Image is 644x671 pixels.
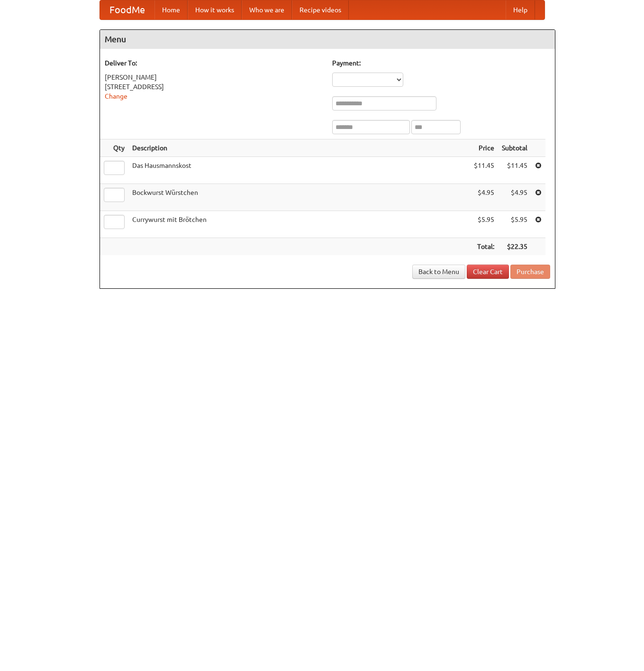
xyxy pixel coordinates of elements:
[498,184,531,211] td: $4.95
[470,139,498,157] th: Price
[332,58,550,68] h5: Payment:
[242,0,292,19] a: Who we are
[128,157,470,184] td: Das Hausmannskost
[498,238,531,256] th: $22.35
[506,0,535,19] a: Help
[412,265,465,279] a: Back to Menu
[292,0,349,19] a: Recipe videos
[154,0,188,19] a: Home
[470,238,498,256] th: Total:
[105,92,127,100] a: Change
[128,184,470,211] td: Bockwurst Würstchen
[498,211,531,238] td: $5.95
[100,139,128,157] th: Qty
[100,30,555,49] h4: Menu
[128,211,470,238] td: Currywurst mit Brötchen
[128,139,470,157] th: Description
[470,211,498,238] td: $5.95
[467,265,509,279] a: Clear Cart
[100,0,154,19] a: FoodMe
[510,265,550,279] button: Purchase
[188,0,242,19] a: How it works
[105,58,323,68] h5: Deliver To:
[498,139,531,157] th: Subtotal
[498,157,531,184] td: $11.45
[470,184,498,211] td: $4.95
[105,82,323,92] div: [STREET_ADDRESS]
[105,73,323,82] div: [PERSON_NAME]
[470,157,498,184] td: $11.45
